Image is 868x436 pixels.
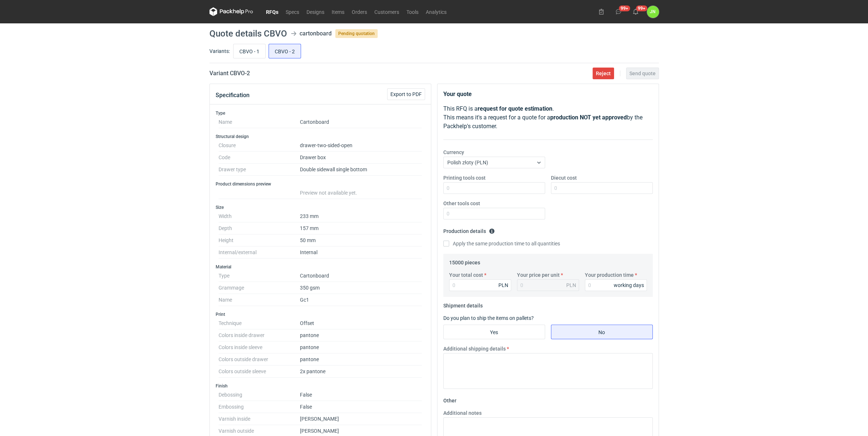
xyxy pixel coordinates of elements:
[300,222,422,234] dd: 157 mm
[300,329,422,341] dd: pantone
[300,234,422,246] dd: 50 mm
[216,383,425,389] h3: Finish
[209,69,250,78] h2: Variant CBVO - 2
[478,105,552,112] strong: request for quote estimation
[614,282,644,289] div: working days
[219,164,300,176] dt: Drawer type
[328,7,348,16] a: Items
[443,182,545,194] input: 0
[216,134,425,139] h3: Structural design
[216,311,425,317] h3: Print
[371,7,403,16] a: Customers
[219,366,300,378] dt: Colors outside sleeve
[300,282,422,294] dd: 350 gsm
[300,353,422,366] dd: pantone
[300,401,422,413] dd: False
[219,401,300,413] dt: Embossing
[335,29,378,38] span: Pending quotation
[282,7,303,16] a: Specs
[219,329,300,341] dt: Colors inside drawer
[443,200,480,207] label: Other tools cost
[219,139,300,152] dt: Closure
[626,68,659,79] button: Send quote
[443,174,486,181] label: Printing tools cost
[219,389,300,401] dt: Debossing
[300,190,357,196] span: Preview not available yet.
[517,271,560,279] label: Your price per unit
[216,110,425,116] h3: Type
[219,413,300,425] dt: Varnish inside
[300,413,422,425] dd: [PERSON_NAME]
[300,341,422,353] dd: pantone
[550,114,627,121] strong: production NOT yet approved
[219,234,300,246] dt: Height
[629,71,656,76] span: Send quote
[449,271,483,279] label: Your total cost
[269,44,301,58] label: CBVO - 2
[216,204,425,210] h3: Size
[647,6,659,18] div: Julia Nuszkiewicz
[443,225,495,234] legend: Production details
[647,6,659,18] button: JN
[303,7,328,16] a: Designs
[551,174,577,181] label: Diecut cost
[348,7,371,16] a: Orders
[300,164,422,176] dd: Double sidewall single bottom
[219,294,300,306] dt: Name
[216,87,250,104] button: Specification
[443,208,545,219] input: 0
[443,240,560,247] label: Apply the same production time to all quantities
[443,91,472,97] strong: Your quote
[390,92,422,97] span: Export to PDF
[209,7,253,16] svg: Packhelp Pro
[443,345,506,352] label: Additional shipping details
[219,152,300,164] dt: Code
[300,29,332,38] div: cartonboard
[447,160,488,165] span: Polish złoty (PLN)
[613,6,624,18] button: 99+
[443,149,464,156] label: Currency
[300,366,422,378] dd: 2x pantone
[443,104,653,131] p: This RFQ is a . This means it's a request for a quote for a by the Packhelp's customer.
[449,279,511,291] input: 0
[219,317,300,329] dt: Technique
[209,47,230,55] label: Variants:
[449,257,480,265] legend: 15000 pieces
[551,182,653,194] input: 0
[219,116,300,128] dt: Name
[219,353,300,366] dt: Colors outside drawer
[300,317,422,329] dd: Offset
[443,409,482,417] label: Additional notes
[630,6,641,18] button: 99+
[443,325,545,339] label: Yes
[300,270,422,282] dd: Cartonboard
[593,68,614,79] button: Reject
[300,246,422,259] dd: Internal
[216,181,425,187] h3: Product dimensions preview
[300,139,422,152] dd: drawer-two-sided-open
[300,294,422,306] dd: Gc1
[551,325,653,339] label: No
[219,210,300,222] dt: Width
[443,300,483,309] legend: Shipment details
[300,389,422,401] dd: False
[585,271,634,279] label: Your production time
[300,152,422,164] dd: Drawer box
[219,341,300,353] dt: Colors inside sleeve
[443,315,534,321] label: Do you plan to ship the items on pallets?
[209,29,287,38] h1: Quote details CBVO
[219,282,300,294] dt: Grammage
[233,44,266,58] label: CBVO - 1
[387,88,425,100] button: Export to PDF
[262,7,282,16] a: RFQs
[300,116,422,128] dd: Cartonboard
[219,222,300,234] dt: Depth
[585,279,647,291] input: 0
[596,71,611,76] span: Reject
[498,282,508,289] div: PLN
[219,270,300,282] dt: Type
[300,210,422,222] dd: 233 mm
[219,246,300,259] dt: Internal/external
[422,7,450,16] a: Analytics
